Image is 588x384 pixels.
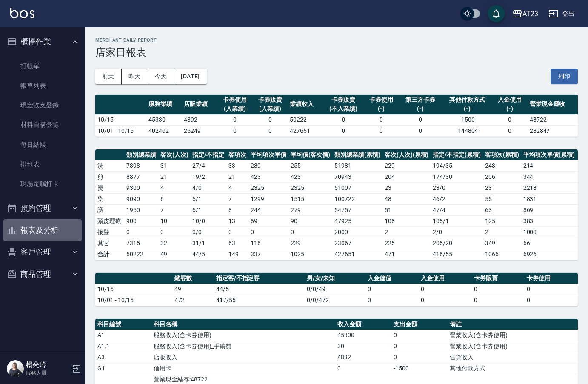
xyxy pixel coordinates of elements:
td: 0 / 0 [190,226,226,238]
div: 第三方卡券 [401,95,440,104]
td: 6 [158,193,191,204]
a: 每日結帳 [3,135,82,155]
td: 營業收入(含卡券使用) [448,341,578,352]
th: 客次(人次) [158,149,191,160]
td: 45300 [335,330,391,341]
img: Logo [10,8,34,18]
td: 0/0/472 [305,295,365,306]
td: 90 [288,215,333,226]
div: AT23 [522,9,538,19]
td: A1 [95,330,151,341]
td: 10/15 [95,284,172,295]
td: 51 [382,204,431,215]
td: 471 [382,249,431,260]
td: 100722 [332,193,382,204]
td: 9090 [124,193,158,204]
td: 1299 [248,193,288,204]
td: 229 [382,160,431,171]
th: 營業現金應收 [528,95,578,115]
td: 1831 [521,193,577,204]
td: 0 [419,284,472,295]
td: 30 [335,341,391,352]
h2: Merchant Daily Report [95,37,578,43]
td: 洗 [95,160,124,171]
div: (-) [366,104,397,113]
td: 4892 [182,114,217,125]
a: 現場電腦打卡 [3,174,82,194]
td: 423 [288,171,333,182]
td: 信用卡 [151,363,335,374]
th: 指定/不指定 [190,149,226,160]
div: (不入業績) [325,104,362,113]
td: 2 / 0 [431,226,483,238]
th: 科目編號 [95,319,151,330]
td: 0 [525,295,578,306]
td: 9300 [124,182,158,193]
td: 10 [158,215,191,226]
td: 21 [226,171,248,182]
td: 63 [226,238,248,249]
td: 244 [248,204,288,215]
td: 1066 [483,249,521,260]
p: 服務人員 [26,369,69,377]
td: 2 [483,226,521,238]
td: 合計 [95,249,124,260]
td: 23 / 0 [431,182,483,193]
th: 指定客/不指定客 [214,273,305,284]
td: 5 / 1 [190,193,226,204]
td: 1515 [288,193,333,204]
td: 349 [483,238,521,249]
td: 剪 [95,171,124,182]
table: a dense table [95,95,578,137]
td: 239 [248,160,288,171]
td: 0 [391,330,448,341]
th: 指定/不指定(累積) [431,149,483,160]
td: 49 [172,284,214,295]
td: 55 [483,193,521,204]
td: 427651 [288,125,323,136]
td: -1500 [442,114,492,125]
td: 護 [95,204,124,215]
th: 平均項次單價 [248,149,288,160]
td: 頭皮理療 [95,215,124,226]
td: 125 [483,215,521,226]
td: 1000 [521,226,577,238]
td: 105 / 1 [431,215,483,226]
th: 總客數 [172,273,214,284]
button: 客戶管理 [3,241,82,263]
td: 10/15 [95,114,146,125]
td: 7898 [124,160,158,171]
td: 4 / 0 [190,182,226,193]
td: 2218 [521,182,577,193]
td: 214 [521,160,577,171]
td: 149 [226,249,248,260]
a: 帳單列表 [3,76,82,95]
a: 打帳單 [3,56,82,76]
div: (入業績) [254,104,285,113]
div: 卡券使用 [219,95,250,104]
td: 63 [483,204,521,215]
td: 44/5 [214,284,305,295]
td: 6 / 1 [190,204,226,215]
td: 383 [521,215,577,226]
td: 66 [521,238,577,249]
td: 0 [391,352,448,363]
td: 0 [365,284,419,295]
button: 昨天 [122,69,148,84]
th: 收入金額 [335,319,391,330]
td: 54757 [332,204,382,215]
td: 205 / 20 [431,238,483,249]
a: 排班表 [3,155,82,174]
td: 279 [288,204,333,215]
a: 材料自購登錄 [3,115,82,135]
td: 0/0/49 [305,284,365,295]
th: 類別總業績(累積) [332,149,382,160]
td: 7 [158,204,191,215]
th: 客次(人次)(累積) [382,149,431,160]
td: 0 [288,226,333,238]
td: 0 [226,226,248,238]
td: 206 [483,171,521,182]
th: 客項次(累積) [483,149,521,160]
th: 平均項次單價(累積) [521,149,577,160]
th: 服務業績 [146,95,182,115]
